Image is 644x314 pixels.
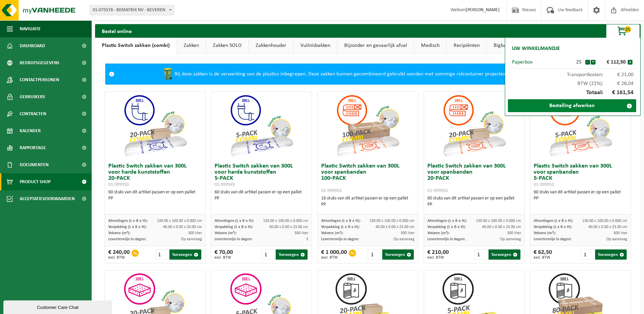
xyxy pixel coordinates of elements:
span: 01-999952 [534,182,554,187]
span: excl. BTW [534,256,552,260]
span: Bedrijfsgegevens [20,54,59,71]
span: Verpakking (L x B x H): [215,225,253,229]
span: € 21,00 [603,72,634,77]
button: Toevoegen [169,249,201,260]
span: 01-999954 [321,188,342,193]
div: 60 stuks van dit artikel passen er op een pallet [215,189,308,202]
div: € 210,00 [427,249,449,260]
span: Volume (m³): [427,231,449,235]
div: 60 stuks van dit artikel passen er op een pallet [534,189,627,202]
span: 01-999950 [108,182,129,187]
h3: Plastic Switch zakken van 300L voor spanbanden 100-PACK [321,163,415,194]
span: Dashboard [20,37,45,54]
span: excl. BTW [215,256,233,260]
span: 01-999953 [427,188,448,193]
span: Afmetingen (L x B x H): [215,219,254,223]
img: 01-999949 [227,92,295,160]
span: 40.00 x 0.00 x 23.00 cm [375,225,415,229]
div: Transportkosten: [509,69,637,77]
span: Volume (m³): [534,231,556,235]
button: Toevoegen [276,249,307,260]
div: € 240,00 [108,249,130,260]
span: Verpakking (L x B x H): [108,225,147,229]
span: excl. BTW [427,256,449,260]
a: Zakkenhouder [249,38,293,53]
span: 40.00 x 0.00 x 23.00 cm [482,225,521,229]
a: Recipiënten [447,38,486,53]
span: 130.00 x 100.00 x 0.000 cm [263,219,308,223]
span: Verpakking (L x B x H): [427,225,466,229]
div: Totaal: [509,86,637,99]
span: Levertermijn in dagen: [215,237,252,241]
span: Levertermijn in dagen: [427,237,465,241]
h2: Bestel online [95,24,139,37]
span: € 161,54 [603,90,634,96]
img: 01-999950 [121,92,189,160]
span: 60.00 x 0.00 x 23.00 cm [269,225,308,229]
div: BTW (21%): [509,77,637,86]
iframe: chat widget [3,299,113,314]
div: 16 stuks van dit artikel passen er op een pallet [321,195,415,208]
span: 130.00 x 100.00 x 0.000 cm [476,219,521,223]
div: 60 stuks van dit artikel passen er op een pallet [108,189,202,202]
div: Paperbox [512,59,573,65]
input: 1 [155,249,169,260]
span: Op aanvraag [606,237,627,241]
input: 1 [261,249,275,260]
span: 300 liter [613,231,627,235]
span: 3 [306,237,308,241]
span: Afmetingen (L x B x H): [108,219,148,223]
span: 300 liter [401,231,415,235]
span: Gebruikers [20,88,45,105]
img: 01-999954 [334,92,402,160]
span: Levertermijn in dagen: [534,237,571,241]
span: 40.00 x 0.00 x 23.00 cm [588,225,627,229]
div: 60 stuks van dit artikel passen er op een pallet [427,195,521,208]
span: Rapportage [20,139,46,156]
span: 300 liter [188,231,202,235]
span: 01-075576 - BEMATRIX NV - BEVEREN [90,5,174,15]
span: Levertermijn in dagen: [108,237,146,241]
span: Documenten [20,156,49,173]
button: - [585,60,590,65]
span: 01-999949 [215,182,235,187]
span: Op aanvraag [393,237,415,241]
span: 300 liter [507,231,521,235]
img: 01-999953 [440,92,508,160]
div: € 62,50 [534,249,552,260]
span: Volume (m³): [108,231,130,235]
span: 130.00 x 100.00 x 0.000 cm [157,219,202,223]
h2: Uw winkelmandje [509,41,563,56]
span: Verpakking (L x B x H): [321,225,360,229]
span: Volume (m³): [215,231,237,235]
button: Toevoegen [382,249,414,260]
span: Acceptatievoorwaarden [20,190,75,207]
span: Contracten [20,105,46,122]
input: 1 [368,249,381,260]
h3: Plastic Switch zakken van 300L voor spanbanden 20-PACK [427,163,521,194]
img: WB-0240-HPE-GN-50.png [161,67,174,81]
span: 25 [624,26,631,33]
span: Op aanvraag [181,237,202,241]
span: excl. BTW [321,256,347,260]
h3: Plastic Switch zakken van 300L voor harde kunststoffen 20-PACK [108,163,202,188]
div: PP [215,195,308,202]
span: excl. BTW [108,256,130,260]
input: 1 [474,249,488,260]
button: 25 [606,24,640,38]
div: PP [108,195,202,202]
span: 300 liter [294,231,308,235]
span: Verpakking (L x B x H): [534,225,572,229]
div: 25 [573,59,585,65]
span: € 28,04 [603,81,634,86]
div: € 112,50 [597,59,628,65]
button: Toevoegen [489,249,520,260]
button: + [591,60,595,65]
a: Plastic Switch zakken (combi) [95,38,177,53]
span: Volume (m³): [321,231,343,235]
span: Kalender [20,122,41,139]
span: Product Shop [20,173,51,190]
a: Bestelling afwerken [508,99,636,112]
a: Zakken [177,38,206,53]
